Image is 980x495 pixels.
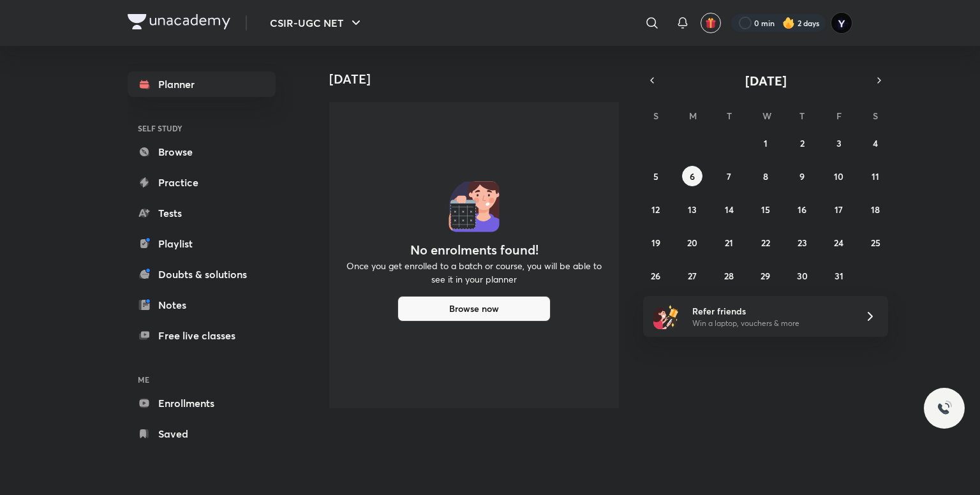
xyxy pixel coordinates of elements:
abbr: October 21, 2025 [725,237,733,249]
abbr: October 3, 2025 [836,137,842,149]
button: avatar [701,13,721,33]
button: October 24, 2025 [829,232,849,253]
abbr: October 12, 2025 [651,203,660,216]
button: October 10, 2025 [829,166,849,186]
button: October 26, 2025 [646,265,666,286]
h6: Refer friends [692,304,849,318]
a: Browse [128,139,276,165]
a: Doubts & solutions [128,262,276,287]
abbr: October 26, 2025 [651,270,660,282]
button: October 5, 2025 [646,166,666,186]
h6: ME [128,369,276,390]
abbr: October 13, 2025 [688,203,697,216]
a: Planner [128,71,276,97]
a: Company Logo [128,14,230,33]
abbr: October 20, 2025 [687,237,697,249]
a: Notes [128,292,276,318]
button: October 15, 2025 [755,199,776,219]
button: October 13, 2025 [682,199,702,219]
abbr: October 14, 2025 [725,203,734,216]
abbr: Thursday [799,110,805,122]
p: Once you get enrolled to a batch or course, you will be able to see it in your planner [345,259,604,286]
img: No events [449,181,500,232]
img: referral [653,304,679,329]
abbr: October 2, 2025 [800,137,805,149]
button: October 31, 2025 [829,265,849,286]
abbr: October 24, 2025 [834,237,843,249]
abbr: October 8, 2025 [763,170,768,182]
button: October 7, 2025 [719,166,739,186]
abbr: October 16, 2025 [798,203,806,216]
button: October 11, 2025 [865,166,886,186]
h6: SELF STUDY [128,117,276,139]
abbr: Saturday [873,110,878,122]
abbr: October 4, 2025 [873,137,878,149]
abbr: October 15, 2025 [761,203,770,216]
abbr: October 17, 2025 [835,203,843,216]
span: [DATE] [745,72,787,89]
abbr: October 9, 2025 [799,170,805,182]
h4: No enrolments found! [410,242,538,258]
img: avatar [705,17,716,29]
button: [DATE] [661,71,870,89]
a: Saved [128,421,276,447]
abbr: October 25, 2025 [871,237,880,249]
abbr: October 22, 2025 [761,237,770,249]
abbr: October 19, 2025 [651,237,660,249]
abbr: October 5, 2025 [653,170,658,182]
abbr: October 11, 2025 [872,170,879,182]
a: Free live classes [128,323,276,348]
abbr: October 10, 2025 [834,170,843,182]
h4: [DATE] [329,71,629,87]
button: October 25, 2025 [865,232,886,253]
abbr: Wednesday [762,110,771,122]
button: CSIR-UGC NET [262,10,371,36]
img: ttu [937,401,952,416]
button: October 17, 2025 [829,199,849,219]
button: October 3, 2025 [829,133,849,153]
button: October 22, 2025 [755,232,776,253]
button: October 29, 2025 [755,265,776,286]
abbr: Sunday [653,110,658,122]
abbr: Monday [689,110,697,122]
abbr: October 7, 2025 [727,170,731,182]
abbr: October 28, 2025 [724,270,734,282]
button: October 23, 2025 [792,232,812,253]
button: October 18, 2025 [865,199,886,219]
button: October 9, 2025 [792,166,812,186]
button: October 8, 2025 [755,166,776,186]
abbr: October 1, 2025 [764,137,768,149]
abbr: Friday [836,110,842,122]
abbr: October 31, 2025 [835,270,843,282]
button: October 30, 2025 [792,265,812,286]
button: October 4, 2025 [865,133,886,153]
button: October 1, 2025 [755,133,776,153]
button: October 21, 2025 [719,232,739,253]
img: Yedhukrishna Nambiar [831,12,852,34]
img: Company Logo [128,14,230,29]
p: Win a laptop, vouchers & more [692,318,849,329]
a: Enrollments [128,390,276,416]
button: Browse now [397,296,551,321]
a: Practice [128,170,276,195]
button: October 19, 2025 [646,232,666,253]
a: Playlist [128,231,276,256]
button: October 2, 2025 [792,133,812,153]
img: streak [782,17,795,29]
abbr: October 29, 2025 [761,270,770,282]
button: October 27, 2025 [682,265,702,286]
abbr: October 6, 2025 [690,170,695,182]
button: October 6, 2025 [682,166,702,186]
button: October 16, 2025 [792,199,812,219]
button: October 20, 2025 [682,232,702,253]
abbr: October 23, 2025 [798,237,807,249]
abbr: Tuesday [727,110,732,122]
a: Tests [128,200,276,226]
button: October 28, 2025 [719,265,739,286]
abbr: October 18, 2025 [871,203,880,216]
button: October 14, 2025 [719,199,739,219]
abbr: October 30, 2025 [797,270,808,282]
abbr: October 27, 2025 [688,270,697,282]
button: October 12, 2025 [646,199,666,219]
